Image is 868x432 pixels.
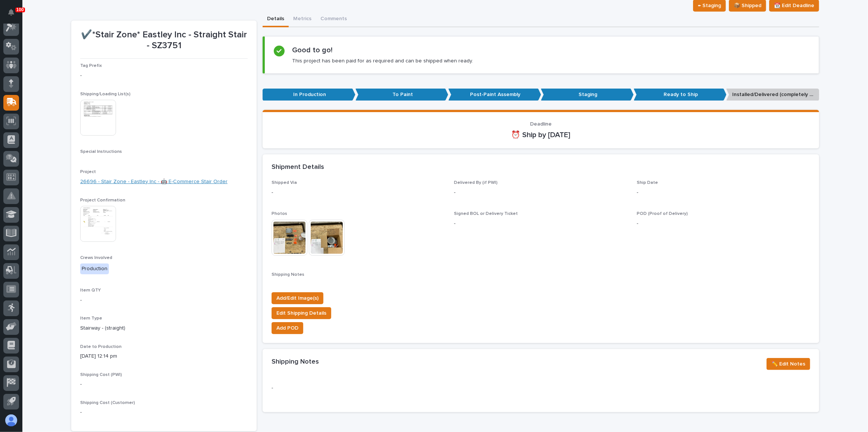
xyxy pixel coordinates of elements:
p: - [80,380,248,388]
button: Metrics [289,12,316,27]
p: - [80,72,248,80]
span: Crews Involved [80,256,112,260]
p: - [454,220,627,228]
button: Add POD [272,322,303,334]
p: ⏰ Ship by [DATE] [272,130,810,139]
p: ✔️*Stair Zone* Eastley Inc - Straight Stair - SZ3751 [80,30,248,51]
p: Post-Paint Assembly [448,89,541,101]
span: Shipping Cost (PWI) [80,373,122,377]
span: Date to Production [80,345,122,349]
span: Special Instructions [80,149,122,154]
div: Notifications100 [9,9,19,21]
p: In Production [263,89,355,101]
button: Add/Edit Image(s) [272,292,323,304]
p: Ready to Ship [634,89,727,101]
p: Stairway - (straight) [80,324,248,332]
p: 100 [16,7,24,12]
h2: Shipment Details [272,163,324,172]
h2: Shipping Notes [272,358,319,366]
p: Staging [541,89,634,101]
span: Item QTY [80,288,101,293]
span: ← Staging [698,1,721,10]
span: 📦 Shipped [734,1,761,10]
p: - [80,296,248,304]
span: 📆 Edit Deadline [774,1,814,10]
p: - [272,384,445,392]
button: Comments [316,12,351,27]
h2: Good to go! [292,46,332,55]
span: Edit Shipping Details [276,309,326,318]
span: ✏️ Edit Notes [771,360,805,368]
p: - [637,189,810,197]
p: - [272,189,445,197]
p: This project has been paid for as required and can be shipped when ready. [292,58,473,64]
span: Tag Prefix [80,64,102,68]
button: Details [263,12,289,27]
span: Ship Date [637,180,658,185]
span: Item Type [80,316,102,321]
p: [DATE] 12:14 pm [80,352,248,360]
span: Add POD [276,324,298,333]
p: - [454,189,627,197]
button: Notifications [3,4,19,20]
span: Project [80,170,96,174]
button: Edit Shipping Details [272,307,331,319]
span: Signed BOL or Delivery Ticket [454,212,518,216]
a: 26696 - Stair Zone - Eastley Inc - 🤖 E-Commerce Stair Order [80,178,228,186]
span: Photos [272,212,287,216]
span: Shipping Notes [272,272,304,277]
button: users-avatar [3,413,19,428]
span: Delivered By (if PWI) [454,180,498,185]
span: Add/Edit Image(s) [276,294,319,303]
p: To Paint [355,89,448,101]
span: Shipping Cost (Customer) [80,401,135,405]
div: Production [80,263,109,274]
span: Shipping/Loading List(s) [80,92,131,96]
span: Project Confirmation [80,198,125,203]
span: Deadline [530,121,552,127]
span: Shipped Via [272,180,297,185]
p: - [637,220,810,228]
button: ✏️ Edit Notes [767,358,810,370]
p: Installed/Delivered (completely done) [726,89,819,101]
p: - [80,408,248,416]
span: POD (Proof of Delivery) [637,212,688,216]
